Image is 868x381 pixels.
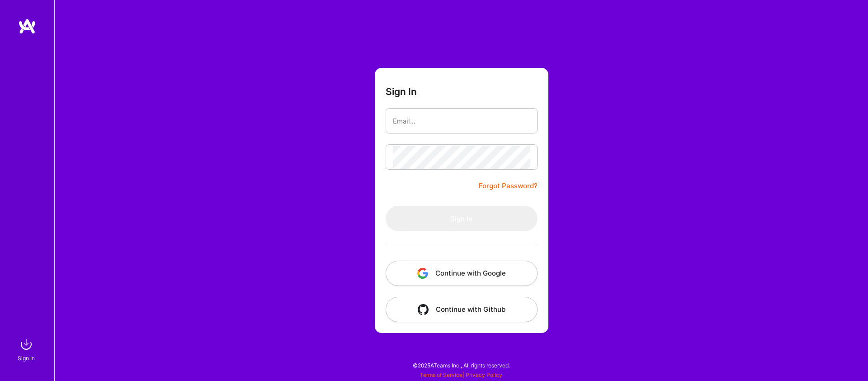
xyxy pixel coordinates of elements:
[417,268,428,279] img: icon
[18,18,36,34] img: logo
[18,353,35,363] div: Sign In
[386,86,417,97] h3: Sign In
[54,354,868,376] div: © 2025 ATeams Inc., All rights reserved.
[420,371,462,378] a: Terms of Service
[386,297,538,322] button: Continue with Github
[420,371,502,378] span: |
[479,181,538,191] a: Forgot Password?
[386,261,538,286] button: Continue with Google
[17,335,35,353] img: sign in
[386,206,538,231] button: Sign In
[19,335,35,363] a: sign inSign In
[466,371,502,378] a: Privacy Policy
[418,304,429,315] img: icon
[393,110,530,133] input: Email...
